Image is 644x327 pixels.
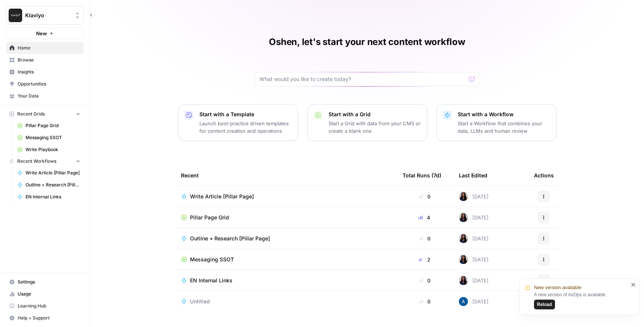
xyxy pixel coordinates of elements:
span: New version available [534,284,581,291]
span: Pillar Page Grid [190,214,229,221]
span: Insights [18,69,80,75]
div: [DATE] [459,255,489,264]
button: Workspace: Klaviyo [6,6,84,25]
input: What would you like to create today? [259,75,466,83]
img: rox323kbkgutb4wcij4krxobkpon [459,213,468,222]
span: New [36,30,47,37]
a: Untitled [181,298,391,305]
div: [DATE] [459,234,489,243]
span: Home [18,45,80,51]
a: Your Data [6,90,84,102]
a: Messaging SSOT [14,132,84,144]
button: close [631,282,636,288]
div: [DATE] [459,192,489,201]
span: Write Playbook [26,146,80,153]
img: rox323kbkgutb4wcij4krxobkpon [459,276,468,285]
a: EN Internal Links [181,277,391,284]
a: Learning Hub [6,300,84,312]
button: Recent Workflows [6,156,84,167]
span: Your Data [18,93,80,99]
span: Outline + Research [Pillar Page] [26,181,80,188]
span: Reload [537,301,552,308]
span: EN Internal Links [26,193,80,200]
div: 0 [403,193,447,200]
div: Total Runs (7d) [403,165,441,186]
a: Write Playbook [14,144,84,156]
span: Help + Support [18,315,80,321]
a: Write Article [Pillar Page] [14,167,84,179]
a: Outline + Research [Pillar Page] [14,179,84,191]
div: Last Edited [459,165,487,186]
button: Start with a GridStart a Grid with data from your CMS or create a blank one [307,104,427,141]
div: Actions [534,165,554,186]
div: [DATE] [459,213,489,222]
img: rox323kbkgutb4wcij4krxobkpon [459,234,468,243]
button: Reload [534,300,555,309]
div: 2 [403,256,447,263]
a: EN Internal Links [14,191,84,203]
span: Messaging SSOT [190,256,234,263]
span: Learning Hub [18,303,80,309]
p: Start with a Workflow [458,111,550,118]
button: Start with a TemplateLaunch best-practice driven templates for content creation and operations [178,104,298,141]
p: Start with a Template [199,111,292,118]
a: Pillar Page Grid [181,214,391,221]
span: Write Article [Pillar Page] [26,169,80,176]
a: Messaging SSOT [181,256,391,263]
span: Settings [18,279,80,285]
div: 0 [403,277,447,284]
span: Usage [18,291,80,297]
div: 4 [403,214,447,221]
img: rox323kbkgutb4wcij4krxobkpon [459,255,468,264]
button: Start with a WorkflowStart a Workflow that combines your data, LLMs and human review [436,104,557,141]
p: Start a Grid with data from your CMS or create a blank one [329,120,421,135]
img: Klaviyo Logo [9,9,22,22]
button: Help + Support [6,312,84,324]
a: Insights [6,66,84,78]
h1: Oshen, let's start your next content workflow [269,36,465,48]
a: Write Article [Pillar Page] [181,193,391,200]
button: Recent Grids [6,108,84,120]
a: Usage [6,288,84,300]
span: Recent Workflows [17,158,56,165]
span: Messaging SSOT [26,134,80,141]
div: A new version of AirOps is available. [534,291,629,309]
div: 0 [403,235,447,242]
span: Klaviyo [25,12,71,19]
span: Untitled [190,298,210,305]
a: Settings [6,276,84,288]
a: Opportunities [6,78,84,90]
img: rox323kbkgutb4wcij4krxobkpon [459,192,468,201]
span: Opportunities [18,81,80,87]
span: Write Article [Pillar Page] [190,193,254,200]
button: New [6,28,84,39]
div: Recent [181,165,391,186]
p: Start with a Grid [329,111,421,118]
span: Outline + Research [Pillar Page] [190,235,270,242]
a: Pillar Page Grid [14,120,84,132]
div: [DATE] [459,276,489,285]
img: he81ibor8lsei4p3qvg4ugbvimgp [459,297,468,306]
span: EN Internal Links [190,277,232,284]
a: Home [6,42,84,54]
div: [DATE] [459,297,489,306]
span: Browse [18,57,80,63]
p: Start a Workflow that combines your data, LLMs and human review [458,120,550,135]
a: Browse [6,54,84,66]
span: Pillar Page Grid [26,122,80,129]
p: Launch best-practice driven templates for content creation and operations [199,120,292,135]
span: Recent Grids [17,111,45,117]
div: 0 [403,298,447,305]
a: Outline + Research [Pillar Page] [181,235,391,242]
